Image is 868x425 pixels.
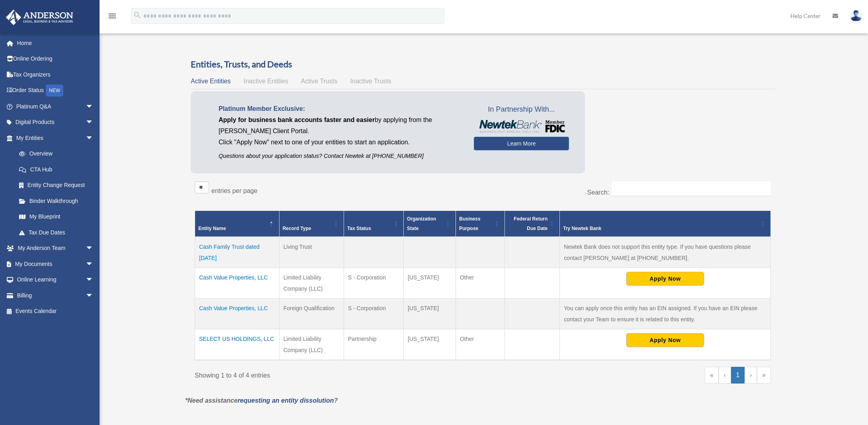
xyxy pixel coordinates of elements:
th: Organization State: Activate to sort [404,211,456,237]
span: arrow_drop_down [86,98,102,115]
td: Cash Family Trust dated [DATE] [195,237,280,268]
div: Try Newtek Bank [563,224,759,233]
th: Entity Name: Activate to invert sorting [195,211,280,237]
label: Search: [587,189,609,196]
td: [US_STATE] [404,329,456,360]
i: menu [108,11,117,21]
img: Anderson Advisors Platinum Portal [4,10,76,25]
td: Living Trust [279,237,344,268]
td: S - Corporation [344,299,404,329]
a: My Entitiesarrow_drop_down [6,130,102,146]
td: Cash Value Properties, LLC [195,299,280,329]
td: Limited Liability Company (LLC) [279,268,344,299]
td: Foreign Qualification [279,299,344,329]
span: arrow_drop_down [86,240,102,257]
td: Newtek Bank does not support this entity type. If you have questions please contact [PERSON_NAME]... [560,237,771,268]
p: Platinum Member Exclusive: [219,103,462,114]
td: Limited Liability Company (LLC) [279,329,344,360]
em: *Need assistance ? [185,397,338,404]
td: [US_STATE] [404,299,456,329]
a: requesting an entity dissolution [238,397,334,404]
a: Order StatusNEW [6,83,106,99]
h3: Entities, Trusts, and Deeds [191,58,775,71]
span: arrow_drop_down [86,114,102,131]
td: Other [456,268,504,299]
a: Last [757,367,771,384]
a: My Anderson Teamarrow_drop_down [6,240,106,256]
a: My Documentsarrow_drop_down [6,256,106,272]
span: Active Entities [191,78,231,85]
th: Record Type: Activate to sort [279,211,344,237]
img: User Pic [850,10,862,22]
span: Active Trusts [301,78,338,85]
a: Overview [11,146,98,162]
a: First [705,367,719,384]
span: Business Purpose [459,216,480,231]
a: Online Ordering [6,51,106,67]
img: NewtekBankLogoSM.png [478,120,565,133]
a: Entity Change Request [11,177,102,193]
td: [US_STATE] [404,268,456,299]
th: Business Purpose: Activate to sort [456,211,504,237]
td: Partnership [344,329,404,360]
span: Tax Status [347,226,371,231]
a: Binder Walkthrough [11,193,102,209]
a: menu [108,14,117,21]
a: Home [6,35,106,51]
p: Click "Apply Now" next to one of your entities to start an application. [219,137,462,148]
span: Entity Name [198,226,226,231]
span: Inactive Entities [244,78,288,85]
a: Billingarrow_drop_down [6,287,106,303]
span: arrow_drop_down [86,130,102,146]
span: Record Type [283,226,311,231]
a: 1 [731,367,745,384]
p: by applying from the [PERSON_NAME] Client Portal. [219,114,462,137]
button: Apply Now [626,272,704,285]
span: In Partnership With... [474,103,569,116]
p: Questions about your application status? Contact Newtek at [PHONE_NUMBER] [219,151,462,161]
th: Federal Return Due Date: Activate to sort [504,211,560,237]
span: Apply for business bank accounts faster and easier [219,116,375,123]
th: Try Newtek Bank : Activate to sort [560,211,771,237]
td: You can apply once this entity has an EIN assigned. If you have an EIN please contact your Team t... [560,299,771,329]
span: Inactive Trusts [350,78,391,85]
a: Online Learningarrow_drop_down [6,272,106,288]
button: Apply Now [626,333,704,347]
span: arrow_drop_down [86,287,102,304]
th: Tax Status: Activate to sort [344,211,404,237]
a: Previous [719,367,731,384]
label: entries per page [211,187,258,194]
td: Cash Value Properties, LLC [195,268,280,299]
span: Federal Return Due Date [514,216,548,231]
a: Tax Due Dates [11,224,102,240]
a: Tax Organizers [6,67,106,83]
a: CTA Hub [11,161,102,177]
a: Platinum Q&Aarrow_drop_down [6,98,106,114]
i: search [133,11,142,20]
td: S - Corporation [344,268,404,299]
span: arrow_drop_down [86,272,102,288]
td: SELECT US HOLDINGS, LLC [195,329,280,360]
a: My Blueprint [11,209,102,225]
a: Events Calendar [6,303,106,319]
a: Digital Productsarrow_drop_down [6,114,106,130]
a: Next [745,367,757,384]
span: Organization State [407,216,436,231]
a: Learn More [474,137,569,150]
span: arrow_drop_down [86,256,102,272]
div: Showing 1 to 4 of 4 entries [195,367,477,381]
td: Other [456,329,504,360]
div: NEW [46,85,63,96]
